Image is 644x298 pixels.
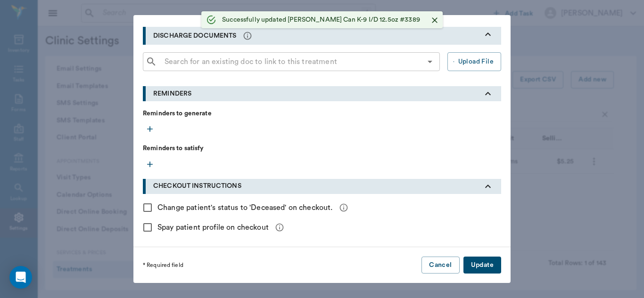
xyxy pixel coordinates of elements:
button: Open [423,55,437,68]
button: Cancel [421,257,459,274]
p: Reminders to satisfy [143,144,369,153]
div: Open Intercom Messenger [9,266,32,289]
span: Change patient's status to 'Deceased' on checkout. [157,202,333,213]
button: message [240,29,255,43]
button: Upload File [447,52,501,71]
p: DISCHARGE DOCUMENTS [153,31,237,41]
input: Search for an existing doc to link to this treatment [161,55,421,68]
button: Update [463,257,501,274]
button: Close [428,13,442,27]
div: Successfully updated [PERSON_NAME] Can K-9 I/D 12.5oz #3389 [222,11,420,28]
p: REMINDERS [153,89,191,99]
p: Reminders to generate [143,109,369,118]
p: CHECKOUT INSTRUCTIONS [153,181,241,191]
p: * Required field [143,261,183,269]
button: message [337,201,351,215]
span: Spay patient profile on checkout [157,222,269,233]
button: message [272,220,287,234]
